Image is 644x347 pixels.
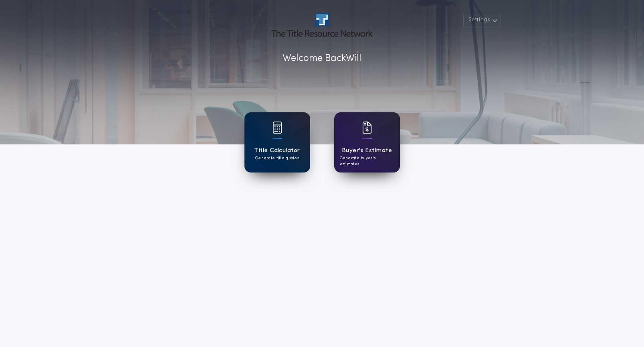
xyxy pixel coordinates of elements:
[340,155,394,167] p: Generate buyer's estimates
[271,13,372,37] img: account-logo
[254,146,300,155] h1: Title Calculator
[463,13,501,27] button: Settings
[362,122,372,134] img: card icon
[255,155,299,161] p: Generate title quotes
[283,51,361,66] p: Welcome Back Will
[273,122,282,134] img: card icon
[334,112,400,172] a: card iconBuyer's EstimateGenerate buyer's estimates
[244,112,310,172] a: card iconTitle CalculatorGenerate title quotes
[342,146,392,155] h1: Buyer's Estimate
